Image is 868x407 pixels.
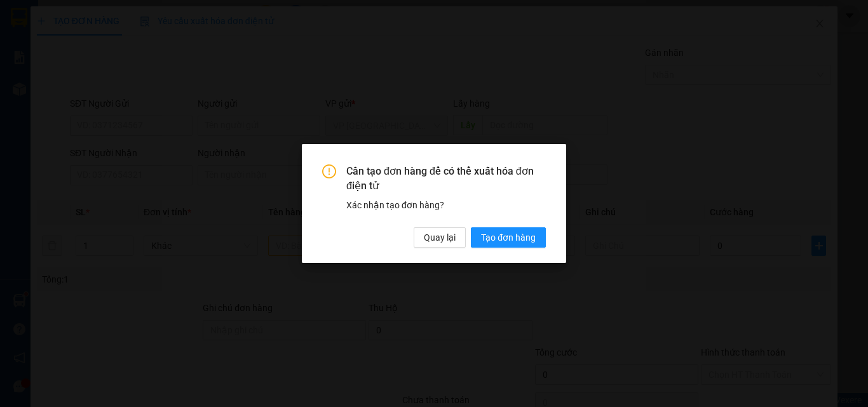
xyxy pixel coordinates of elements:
div: Xác nhận tạo đơn hàng? [346,198,546,212]
span: Cần tạo đơn hàng để có thể xuất hóa đơn điện tử [346,164,546,193]
button: Tạo đơn hàng [471,227,546,248]
button: Quay lại [414,227,466,248]
span: Tạo đơn hàng [481,230,536,244]
span: Quay lại [424,230,456,244]
span: exclamation-circle [322,164,336,178]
